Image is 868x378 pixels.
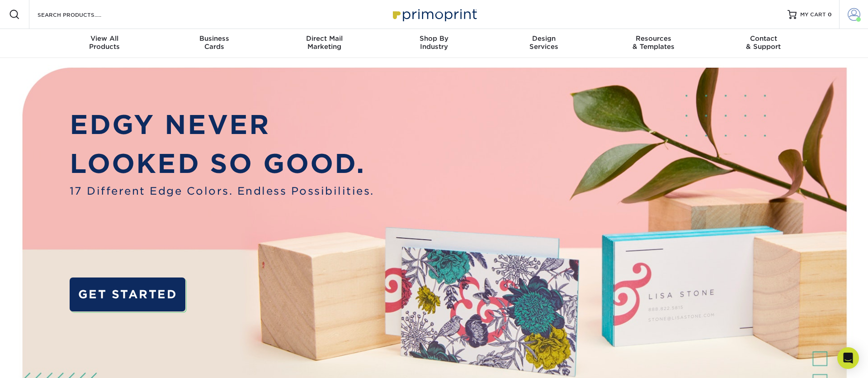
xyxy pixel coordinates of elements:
input: SEARCH PRODUCTS..... [37,9,125,20]
a: Direct MailMarketing [269,29,379,58]
div: Products [50,34,160,51]
span: Shop By [379,34,489,43]
a: BusinessCards [160,29,269,58]
div: Industry [379,34,489,51]
span: Business [160,34,269,43]
a: Contact& Support [708,29,818,58]
div: Marketing [269,34,379,51]
a: DesignServices [489,29,599,58]
p: LOOKED SO GOOD. [70,144,374,183]
span: MY CART [800,11,826,19]
span: View All [50,34,160,43]
div: Services [489,34,599,51]
img: Primoprint [389,5,479,24]
span: 0 [828,11,832,18]
div: & Templates [599,34,708,51]
a: GET STARTED [70,278,186,312]
span: 17 Different Edge Colors. Endless Possibilities. [70,183,374,199]
a: Resources& Templates [599,29,708,58]
a: Shop ByIndustry [379,29,489,58]
div: Cards [160,34,269,51]
span: Contact [708,34,818,43]
span: Resources [599,34,708,43]
p: EDGY NEVER [70,105,374,144]
div: Open Intercom Messenger [837,347,859,369]
span: Direct Mail [269,34,379,43]
div: & Support [708,34,818,51]
span: Design [489,34,599,43]
a: View AllProducts [50,29,160,58]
